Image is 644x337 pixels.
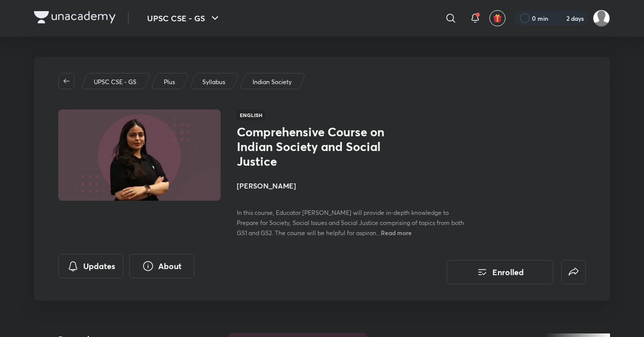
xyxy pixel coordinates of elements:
[561,260,586,284] button: false
[162,78,177,87] a: Plus
[92,78,138,87] a: UPSC CSE - GS
[237,109,265,121] span: English
[34,11,116,26] a: Company Logo
[493,14,502,23] img: avatar
[201,78,227,87] a: Syllabus
[554,13,564,23] img: streak
[489,10,506,26] button: avatar
[94,78,136,87] p: UPSC CSE - GS
[381,229,412,237] span: Read more
[164,78,175,87] p: Plus
[34,11,116,23] img: Company Logo
[141,8,227,28] button: UPSC CSE - GS
[237,209,464,237] span: In this course, Educator [PERSON_NAME] will provide in-depth knowledge to Prepare for Society, So...
[251,78,294,87] a: Indian Society
[593,10,610,27] img: Gaurav Chauhan
[237,180,464,191] h4: [PERSON_NAME]
[57,108,222,202] img: Thumbnail
[253,78,292,87] p: Indian Society
[58,254,123,278] button: Updates
[129,254,194,278] button: About
[447,260,553,284] button: Enrolled
[202,78,225,87] p: Syllabus
[237,125,403,168] h1: Comprehensive Course on Indian Society and Social Justice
